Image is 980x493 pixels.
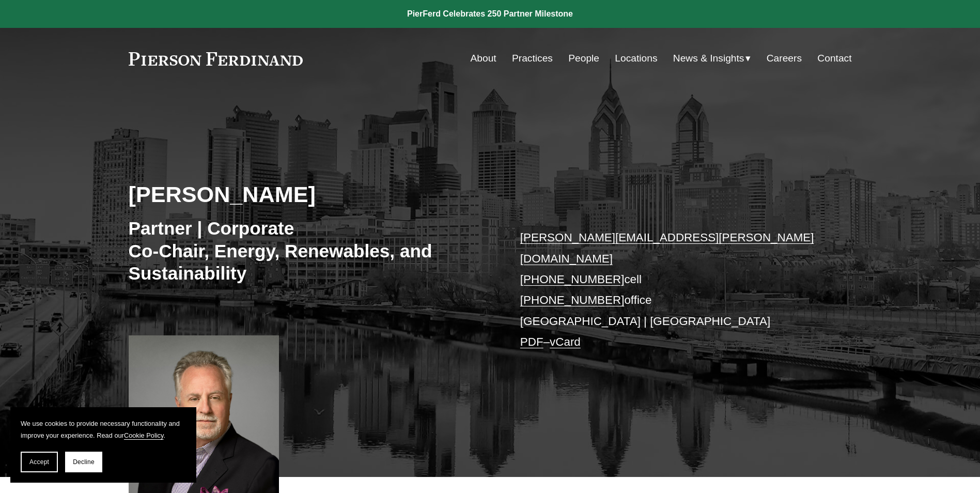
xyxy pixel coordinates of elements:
[673,49,751,68] a: folder dropdown
[817,49,851,68] a: Contact
[21,452,58,472] button: Accept
[124,432,164,439] a: Cookie Policy
[568,49,599,68] a: People
[550,335,581,348] a: vCard
[10,407,196,483] section: Cookie banner
[673,50,744,68] span: News & Insights
[520,335,543,348] a: PDF
[615,49,657,68] a: Locations
[129,217,490,285] h3: Partner | Corporate Co-Chair, Energy, Renewables, and Sustainability
[520,294,625,306] a: [PHONE_NUMBER]
[520,273,625,286] a: [PHONE_NUMBER]
[129,181,490,208] h2: [PERSON_NAME]
[65,452,102,472] button: Decline
[21,418,186,441] p: We use cookies to provide necessary functionality and improve your experience. Read our .
[73,458,95,466] span: Decline
[520,227,821,352] p: cell office [GEOGRAPHIC_DATA] | [GEOGRAPHIC_DATA] –
[512,49,553,68] a: Practices
[767,49,802,68] a: Careers
[520,231,814,265] a: [PERSON_NAME][EMAIL_ADDRESS][PERSON_NAME][DOMAIN_NAME]
[471,49,496,68] a: About
[29,458,49,466] span: Accept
